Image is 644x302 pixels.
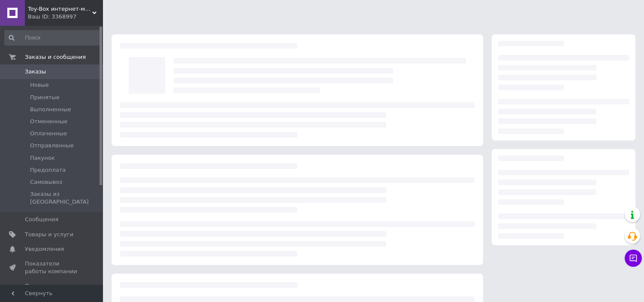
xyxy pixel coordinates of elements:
[30,142,74,149] span: Отправленные
[30,106,71,113] span: Выполненные
[30,154,55,162] span: Пакунок
[28,5,92,13] span: Toy-Box интернет-магазин детских товаров
[30,190,100,206] span: Заказы из [GEOGRAPHIC_DATA]
[30,178,62,186] span: Самовывоз
[25,231,73,238] span: Товары и услуги
[30,130,67,137] span: Оплаченные
[30,166,66,174] span: Предоплата
[30,81,49,89] span: Новые
[28,13,103,21] div: Ваш ID: 3368997
[30,118,67,125] span: Отмененные
[625,250,642,267] button: Чат с покупателем
[25,53,86,61] span: Заказы и сообщения
[4,30,101,46] input: Поиск
[25,68,46,76] span: Заказы
[25,216,58,223] span: Сообщения
[25,260,79,275] span: Показатели работы компании
[25,282,79,298] span: Панель управления
[25,245,64,253] span: Уведомления
[30,94,60,101] span: Принятые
